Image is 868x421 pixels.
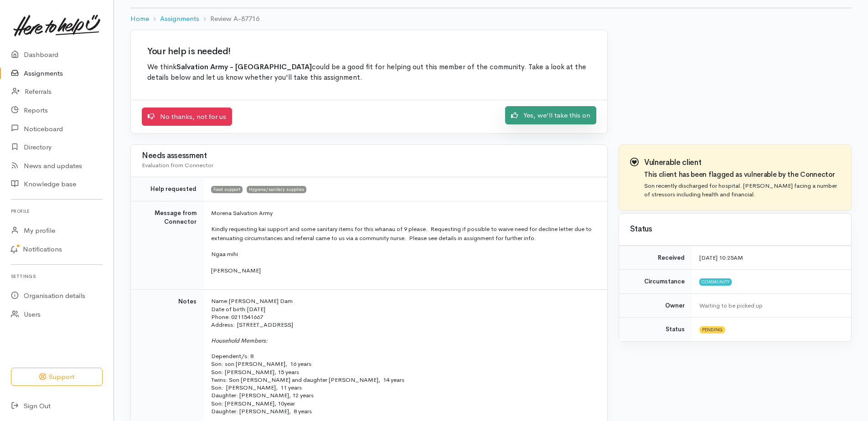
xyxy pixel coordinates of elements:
time: [DATE] 10:25AM [699,254,743,262]
div: Waiting to be picked up [699,301,840,310]
h3: Vulnerable client [644,159,840,167]
span: Phone: [211,313,230,321]
span: Address: [211,321,235,329]
td: Help requested [131,177,204,201]
td: Circumstance [619,270,692,294]
h6: Profile [11,205,103,217]
span: 0211541667 [231,313,263,321]
a: Home [130,14,149,24]
li: Review A-87716 [199,14,259,24]
h6: Settings [11,270,103,282]
span: Son: son [PERSON_NAME], 16 years [211,360,311,368]
span: Son: [PERSON_NAME], 15 years [211,368,299,376]
p: Ngaa mihi [211,250,596,259]
span: Pending [699,326,725,334]
span: Name: [211,297,229,305]
span: Household Members: [211,337,268,344]
span: Date of birth: [211,305,247,313]
a: No thanks, not for us [142,108,232,126]
a: Yes, we'll take this on [505,106,596,125]
nav: breadcrumb [130,8,852,30]
p: Kindly requesting kai support and some sanitary items for this whanau of 9 please. Requesting if ... [211,225,596,242]
b: Salvation Army - [GEOGRAPHIC_DATA] [176,62,312,72]
span: Twins: Son [PERSON_NAME] and daughter [PERSON_NAME], 14 years [211,376,404,384]
td: Owner [619,293,692,318]
span: [PERSON_NAME] Dam [229,297,293,305]
span: Community [699,278,732,286]
span: Hygiene/sanitary supplies [247,186,306,193]
td: Message from Connector [131,201,204,290]
h3: Needs assessment [142,152,596,160]
p: Son recently discharged for hospital. [PERSON_NAME] facing a number of stressors including health... [644,181,840,199]
p: Morena Salvation Army [211,209,596,218]
p: We think could be a good fit for helping out this member of the community. Take a look at the det... [147,62,591,83]
td: Received [619,246,692,270]
span: Son: [PERSON_NAME], 10year [211,400,295,407]
h3: Status [630,225,840,234]
button: Support [11,368,103,386]
td: Status [619,318,692,341]
h4: This client has been flagged as vulnerable by the Connector [644,171,840,179]
p: [PERSON_NAME] [211,266,596,275]
span: Food support [211,186,243,193]
span: Son: [PERSON_NAME], 11 years [211,384,302,391]
span: Dependent/s: 8 [211,352,253,360]
p: [STREET_ADDRESS] [211,321,596,329]
h2: Your help is needed! [147,46,591,56]
span: Evaluation from Connector [142,161,213,169]
a: Assignments [160,14,199,24]
span: Daughter: [PERSON_NAME], 8 years [211,407,312,415]
span: Daughter: [PERSON_NAME], 12 years [211,391,314,399]
span: [DATE] [247,305,265,313]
